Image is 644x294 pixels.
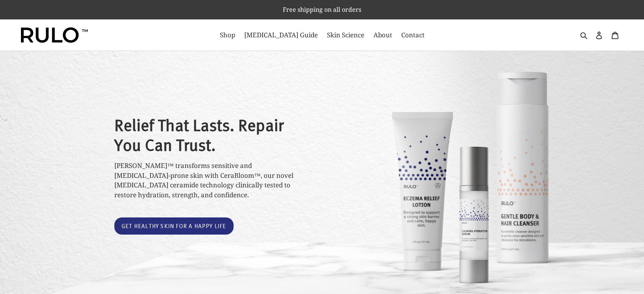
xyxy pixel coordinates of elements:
iframe: Gorgias live chat messenger [606,258,636,286]
a: Skin Science [323,29,368,41]
a: Contact [397,29,428,41]
span: Skin Science [327,30,364,40]
a: Get healthy skin for a happy life: Catalog [114,217,234,235]
span: [MEDICAL_DATA] Guide [244,30,318,40]
span: Shop [220,30,235,40]
a: About [370,29,396,41]
a: [MEDICAL_DATA] Guide [240,29,322,41]
span: About [373,30,392,40]
p: Free shipping on all orders [1,1,643,18]
img: Rulo™ Skin [21,27,88,43]
p: [PERSON_NAME]™ transforms sensitive and [MEDICAL_DATA]-prone skin with CeraBloom™, our novel [MED... [114,161,309,200]
a: Shop [216,29,239,41]
span: Contact [401,30,425,40]
h2: Relief That Lasts. Repair You Can Trust. [114,115,309,154]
